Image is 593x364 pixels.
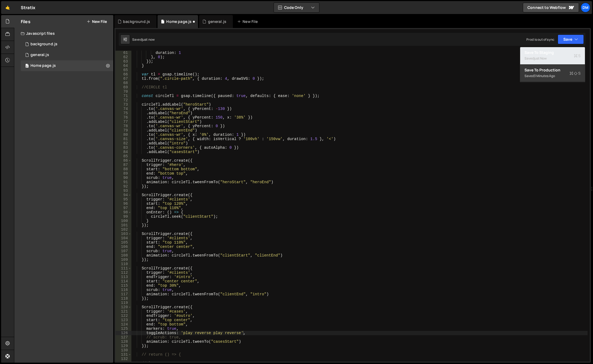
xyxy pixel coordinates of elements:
[115,137,131,141] div: 81
[115,120,131,124] div: 77
[21,4,35,11] div: Stratix
[115,232,131,236] div: 103
[558,34,584,44] button: Save
[115,197,131,202] div: 95
[570,71,581,76] span: S
[534,56,547,61] div: just now
[115,150,131,154] div: 84
[520,47,585,82] div: Code Only
[115,184,131,189] div: 92
[115,249,131,253] div: 107
[524,73,581,79] div: Saved
[115,68,131,72] div: 65
[115,223,131,227] div: 101
[115,266,131,271] div: 111
[115,279,131,283] div: 114
[237,19,260,24] div: New File
[274,3,319,12] button: Code Only
[115,322,131,327] div: 124
[115,318,131,322] div: 123
[132,37,155,42] div: Saved
[30,63,56,68] div: Home page.js
[87,19,107,24] button: New File
[115,158,131,163] div: 86
[115,292,131,296] div: 117
[115,202,131,206] div: 96
[115,236,131,240] div: 104
[208,19,227,24] div: general.js
[115,331,131,335] div: 126
[115,288,131,292] div: 116
[115,145,131,150] div: 83
[115,210,131,214] div: 98
[524,50,581,55] div: Save to Staging
[115,309,131,314] div: 121
[115,141,131,145] div: 82
[123,19,150,24] div: background.js
[524,67,581,73] div: Save to Production
[21,19,30,25] h2: Files
[115,98,131,102] div: 72
[30,53,49,57] div: general.js
[524,55,581,62] div: Saved
[21,60,113,71] div: 16575/45977.js
[115,296,131,301] div: 118
[115,128,131,133] div: 79
[115,167,131,171] div: 88
[115,189,131,193] div: 93
[115,275,131,279] div: 113
[534,74,555,78] div: 3 minutes ago
[115,335,131,339] div: 127
[115,94,131,98] div: 71
[115,59,131,64] div: 63
[115,193,131,197] div: 94
[520,47,585,65] button: Save to StagingS Savedjust now
[115,180,131,184] div: 91
[115,124,131,128] div: 78
[115,327,131,331] div: 125
[115,301,131,305] div: 119
[115,102,131,107] div: 73
[115,111,131,115] div: 75
[115,352,131,357] div: 131
[115,271,131,275] div: 112
[520,65,585,82] button: Save to ProductionS Saved3 minutes ago
[115,72,131,77] div: 66
[574,53,581,58] span: S
[526,37,554,42] div: Prod is out of sync
[21,50,113,60] div: 16575/45802.js
[142,37,155,42] div: just now
[115,344,131,348] div: 129
[115,214,131,219] div: 99
[115,133,131,137] div: 80
[115,176,131,180] div: 90
[115,77,131,81] div: 67
[115,227,131,232] div: 102
[115,51,131,55] div: 61
[115,154,131,158] div: 85
[581,3,590,12] a: Dm
[115,171,131,176] div: 89
[166,19,192,24] div: Home page.js
[115,253,131,258] div: 108
[115,206,131,210] div: 97
[115,81,131,85] div: 68
[115,305,131,309] div: 120
[523,3,579,12] a: Connect to Webflow
[21,39,113,50] div: 16575/45066.js
[115,245,131,249] div: 106
[115,64,131,68] div: 64
[115,85,131,89] div: 69
[115,262,131,266] div: 110
[14,28,113,39] div: Javascript files
[115,55,131,59] div: 62
[115,314,131,318] div: 122
[115,258,131,262] div: 109
[115,283,131,288] div: 115
[115,339,131,344] div: 128
[30,42,57,47] div: background.js
[115,357,131,361] div: 132
[1,1,14,14] a: 🤙
[115,89,131,94] div: 70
